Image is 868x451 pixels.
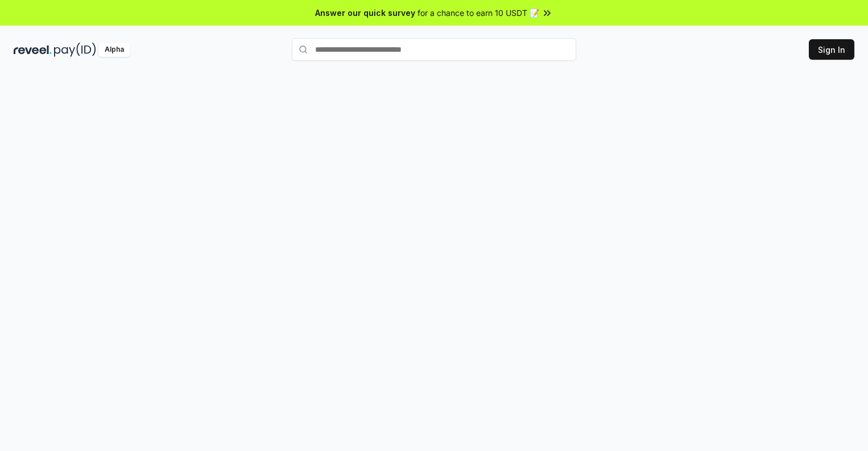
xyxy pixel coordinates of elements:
[98,43,130,57] div: Alpha
[315,7,415,19] span: Answer our quick survey
[418,7,539,19] span: for a chance to earn 10 USDT 📝
[809,39,854,60] button: Sign In
[54,43,96,57] img: pay_id
[14,43,52,57] img: reveel_dark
